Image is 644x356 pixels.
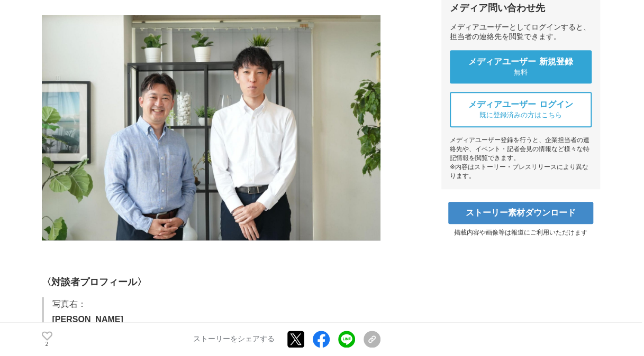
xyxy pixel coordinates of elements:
img: thumbnail_1d13d6a0-8ce1-11ef-842b-fb910d0e0d56.jpg [42,15,380,240]
a: メディアユーザー ログイン 既に登録済みの方はこちら [450,92,592,127]
span: メディアユーザー ログイン [468,99,573,110]
p: ストーリーをシェアする [193,335,275,344]
a: ストーリー素材ダウンロード [448,202,593,224]
p: 2 [42,342,52,347]
a: メディアユーザー 新規登録 無料 [450,50,592,83]
p: 掲載内容や画像等は報道にご利用いただけます [441,228,600,237]
span: 無料 [514,68,528,77]
span: 既に登録済みの方はこちら [479,110,562,120]
h3: 〈対談者プロフィール〉 [42,275,380,290]
div: メディア問い合わせ先 [450,2,592,14]
div: メディアユーザーとしてログインすると、担当者の連絡先を閲覧できます。 [450,23,592,42]
span: メディアユーザー 新規登録 [468,57,573,68]
div: メディアユーザー登録を行うと、企業担当者の連絡先や、イベント・記者会見の情報など様々な特記情報を閲覧できます。 ※内容はストーリー・プレスリリースにより異なります。 [450,136,592,181]
strong: [PERSON_NAME] [52,315,123,324]
p: 写真右： [52,297,380,312]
